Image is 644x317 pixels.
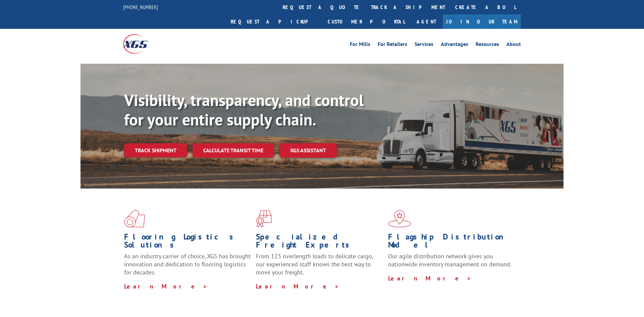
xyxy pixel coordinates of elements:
a: Learn More > [256,282,339,290]
b: Visibility, transparency, and control for your entire supply chain. [124,90,364,130]
a: XGS ASSISTANT [279,143,337,158]
a: Advantages [441,42,468,49]
a: Join Our Team [443,14,521,29]
span: Our agile distribution network gives you nationwide inventory management on demand. [388,252,512,268]
img: xgs-icon-total-supply-chain-intelligence-red [124,210,145,227]
a: Learn More > [124,282,208,290]
a: Agent [410,14,443,29]
a: For Retailers [378,42,407,49]
a: [PHONE_NUMBER] [123,4,158,10]
a: Calculate transit time [193,143,274,158]
img: xgs-icon-focused-on-flooring-red [256,210,272,227]
a: Learn More > [388,274,472,282]
span: As an industry carrier of choice, XGS has brought innovation and dedication to flooring logistics... [124,252,251,276]
a: About [506,42,521,49]
a: Resources [476,42,499,49]
a: For Mills [350,42,370,49]
h1: Flooring Logistics Solutions [124,233,251,252]
img: xgs-icon-flagship-distribution-model-red [388,210,411,227]
a: Customer Portal [323,14,410,29]
h1: Specialized Freight Experts [256,233,383,252]
a: Request a pickup [226,14,323,29]
a: Services [415,42,433,49]
h1: Flagship Distribution Model [388,233,515,252]
p: From 123 overlength loads to delicate cargo, our experienced staff knows the best way to move you... [256,252,383,282]
a: Track shipment [124,143,187,157]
